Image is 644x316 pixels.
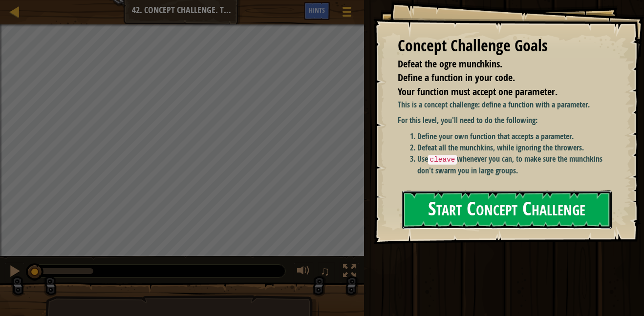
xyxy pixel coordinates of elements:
[5,262,24,282] button: Ctrl + P: Pause
[398,71,515,84] span: Define a function in your code.
[340,262,359,282] button: Toggle fullscreen
[398,57,502,70] span: Defeat the ogre munchkins.
[309,5,325,15] span: Hints
[417,131,610,142] li: Define your own function that accepts a parameter.
[417,153,610,176] li: Use whenever you can, to make sure the munchkins don't swarm you in large groups.
[402,190,612,229] button: Start Concept Challenge
[428,155,457,165] code: cleave
[294,262,313,282] button: Adjust volume
[335,2,359,25] button: Show game menu
[417,142,610,153] li: Defeat all the munchkins, while ignoring the throwers.
[398,99,610,110] p: This is a concept challenge: define a function with a parameter.
[386,85,607,99] li: Your function must accept one parameter.
[386,57,607,71] li: Defeat the ogre munchkins.
[398,85,558,98] span: Your function must accept one parameter.
[398,35,610,57] div: Concept Challenge Goals
[318,262,335,282] button: ♫
[398,115,610,126] p: For this level, you'll need to do the following:
[320,264,330,278] span: ♫
[386,71,607,85] li: Define a function in your code.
